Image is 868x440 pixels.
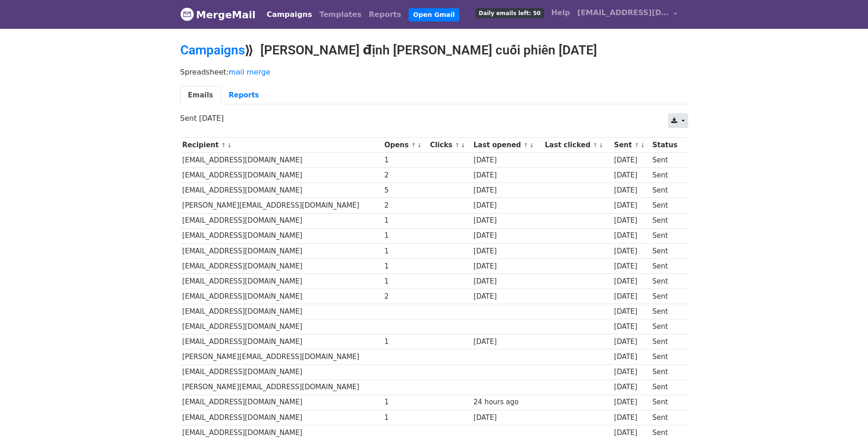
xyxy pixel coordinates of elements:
[474,231,540,241] div: [DATE]
[180,183,383,198] td: [EMAIL_ADDRESS][DOMAIN_NAME]
[548,4,574,22] a: Help
[474,337,540,347] div: [DATE]
[461,142,466,149] a: ↓
[543,138,612,153] th: Last clicked
[650,289,683,304] td: Sent
[474,397,540,408] div: 24 hours ago
[180,213,383,228] td: [EMAIL_ADDRESS][DOMAIN_NAME]
[574,4,681,25] a: [EMAIL_ADDRESS][DOMAIN_NAME]
[384,170,426,181] div: 2
[384,185,426,196] div: 5
[428,138,471,153] th: Clicks
[384,261,426,272] div: 1
[180,168,383,183] td: [EMAIL_ADDRESS][DOMAIN_NAME]
[822,396,868,440] iframe: Chat Widget
[180,153,383,168] td: [EMAIL_ADDRESS][DOMAIN_NAME]
[180,113,688,123] p: Sent [DATE]
[650,349,683,365] td: Sent
[180,380,383,395] td: [PERSON_NAME][EMAIL_ADDRESS][DOMAIN_NAME]
[650,304,683,319] td: Sent
[650,138,683,153] th: Status
[180,349,383,365] td: [PERSON_NAME][EMAIL_ADDRESS][DOMAIN_NAME]
[650,365,683,380] td: Sent
[474,291,540,302] div: [DATE]
[384,337,426,347] div: 1
[384,155,426,166] div: 1
[614,397,648,408] div: [DATE]
[384,291,426,302] div: 2
[417,142,422,149] a: ↓
[474,185,540,196] div: [DATE]
[614,306,648,317] div: [DATE]
[180,5,256,24] a: MergeMail
[650,183,683,198] td: Sent
[180,228,383,243] td: [EMAIL_ADDRESS][DOMAIN_NAME]
[650,198,683,213] td: Sent
[384,246,426,257] div: 1
[614,261,648,272] div: [DATE]
[640,142,645,149] a: ↓
[650,153,683,168] td: Sent
[650,380,683,395] td: Sent
[577,7,669,18] span: [EMAIL_ADDRESS][DOMAIN_NAME]
[180,43,245,58] a: Campaigns
[474,261,540,272] div: [DATE]
[614,352,648,362] div: [DATE]
[365,5,405,24] a: Reports
[180,7,194,21] img: MergeMail logo
[614,382,648,392] div: [DATE]
[180,243,383,258] td: [EMAIL_ADDRESS][DOMAIN_NAME]
[455,142,460,149] a: ↑
[227,142,232,149] a: ↓
[614,322,648,332] div: [DATE]
[474,155,540,166] div: [DATE]
[180,138,383,153] th: Recipient
[474,215,540,226] div: [DATE]
[650,243,683,258] td: Sent
[614,276,648,287] div: [DATE]
[180,334,383,349] td: [EMAIL_ADDRESS][DOMAIN_NAME]
[180,304,383,319] td: [EMAIL_ADDRESS][DOMAIN_NAME]
[614,291,648,302] div: [DATE]
[593,142,598,149] a: ↑
[384,215,426,226] div: 1
[650,334,683,349] td: Sent
[614,413,648,423] div: [DATE]
[614,215,648,226] div: [DATE]
[474,246,540,257] div: [DATE]
[180,319,383,334] td: [EMAIL_ADDRESS][DOMAIN_NAME]
[598,142,604,149] a: ↓
[529,142,534,149] a: ↓
[650,319,683,334] td: Sent
[612,138,650,153] th: Sent
[614,185,648,196] div: [DATE]
[411,142,416,149] a: ↑
[614,170,648,181] div: [DATE]
[382,138,428,153] th: Opens
[650,213,683,228] td: Sent
[614,155,648,166] div: [DATE]
[384,231,426,241] div: 1
[221,86,267,105] a: Reports
[650,395,683,410] td: Sent
[475,8,544,18] span: Daily emails left: 50
[384,413,426,423] div: 1
[384,200,426,211] div: 2
[180,198,383,213] td: [PERSON_NAME][EMAIL_ADDRESS][DOMAIN_NAME]
[614,428,648,438] div: [DATE]
[474,413,540,423] div: [DATE]
[180,274,383,289] td: [EMAIL_ADDRESS][DOMAIN_NAME]
[409,8,459,21] a: Open Gmail
[472,4,547,22] a: Daily emails left: 50
[634,142,639,149] a: ↑
[316,5,365,24] a: Templates
[650,425,683,440] td: Sent
[384,276,426,287] div: 1
[471,138,543,153] th: Last opened
[614,231,648,241] div: [DATE]
[474,276,540,287] div: [DATE]
[384,397,426,408] div: 1
[180,289,383,304] td: [EMAIL_ADDRESS][DOMAIN_NAME]
[180,67,688,77] p: Spreadsheet:
[650,274,683,289] td: Sent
